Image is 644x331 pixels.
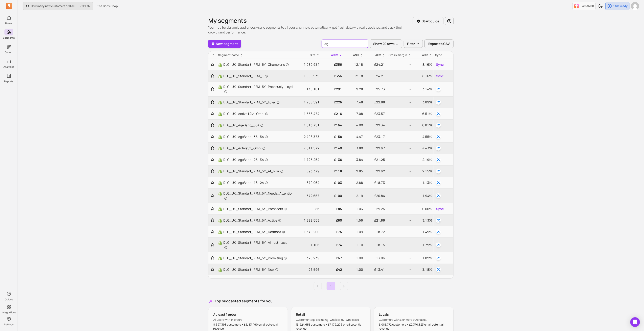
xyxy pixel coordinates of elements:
[388,134,411,139] p: --
[293,146,320,151] p: 7,611,572
[323,146,342,151] p: £140
[23,2,93,10] button: How many new customers did I acquire this period?Ctrl+K
[388,206,411,211] p: --
[293,229,320,234] p: 1,548,200
[323,243,342,247] p: £74
[340,282,348,290] a: Next page
[210,207,215,211] button: Toggle favorite
[345,62,363,67] p: 12.18
[435,179,442,186] button: facebook
[366,267,385,272] p: £13.41
[436,180,441,185] img: facebook
[210,146,215,150] button: Toggle favorite
[415,62,432,67] p: 8.16%
[293,169,320,174] p: 893,379
[223,180,268,185] span: DLG_UK_AgeBand_18_24
[415,256,432,260] p: 1.82%
[345,134,363,139] p: 4.47
[415,243,432,247] p: 1.79%
[388,180,411,185] p: --
[218,134,290,139] a: ShopifyDLG_UK_AgeBand_35_54
[296,323,366,331] p: 13,924,653 customers • £7,479,206 email potential revenue
[218,85,222,89] img: Shopify
[210,158,215,162] button: Toggle favorite
[436,267,441,272] img: facebook
[218,135,222,139] img: Shopify
[366,206,385,211] p: £29.25
[345,146,363,151] p: 3.80
[210,230,215,234] button: Toggle favorite
[31,4,78,8] p: How many new customers did I acquire this period?
[208,25,413,35] p: Your hub for dynamic audiences—sync segments to all your channels automatically, get fresh data w...
[323,206,342,211] p: £85
[323,134,342,139] p: £158
[210,62,215,67] button: Toggle favorite
[322,40,368,48] input: search
[436,256,441,260] img: facebook
[223,84,293,94] span: DLG_UK_Standart_RFM_5Y_Previously_Loyal
[323,229,342,234] p: £75
[223,111,268,116] span: DLG_UK_Active12M_Omni
[388,123,411,128] p: --
[366,157,385,162] p: £21.25
[415,169,432,174] p: 2.15%
[4,80,13,83] p: Reports
[293,157,320,162] p: 1,725,254
[436,111,441,116] img: facebook
[97,4,118,8] span: The Body Shop
[218,229,290,234] a: ShopifyDLG_UK_Standart_RFM_5Y_Dormant
[323,157,342,162] p: £136
[323,111,342,116] p: £216
[5,298,13,301] p: Guides
[218,111,290,116] a: ShopifyDLG_UK_Active12M_Omni
[345,229,363,234] p: 1.09
[415,74,432,78] p: 8.16%
[388,243,411,247] p: --
[415,157,432,162] p: 2.19%
[218,218,290,223] a: ShopifyDLG_UK_Standart_RFM_5Y_Active
[4,323,14,326] p: Settings
[415,193,432,198] p: 1.94%
[218,191,290,201] a: ShopifyDLG_UK_Standart_RFM_5Y_Needs_Attention
[210,87,215,91] button: Toggle favorite
[293,193,320,198] p: 342,657
[208,298,454,304] h3: Top suggested segments for you
[389,53,407,57] p: Gross margin
[323,87,342,92] p: £291
[415,146,432,151] p: 4.43%
[323,256,342,260] p: £67
[415,111,432,116] p: 6.51%
[210,256,215,260] button: Toggle favorite
[436,157,441,162] img: facebook
[293,87,320,92] p: 140,101
[415,206,432,211] p: 0.00%
[422,53,428,57] p: ACR
[323,169,342,174] p: £118
[223,218,281,223] span: DLG_UK_Standart_RFM_5Y_Active
[366,229,385,234] p: £18.72
[210,74,215,78] button: Toggle favorite
[296,312,366,317] p: Retail
[388,218,411,223] p: --
[388,111,411,116] p: --
[5,22,12,25] p: Home
[210,194,215,198] button: Toggle favorite
[366,123,385,128] p: £22.34
[435,229,442,235] button: facebook
[218,207,222,211] img: Shopify
[436,74,444,78] span: Sync
[210,243,215,247] button: Toggle favorite
[435,99,442,105] button: facebook
[436,100,441,105] img: facebook
[345,243,363,247] p: 1.10
[388,87,411,92] p: --
[436,62,444,67] span: Sync
[388,256,411,260] p: --
[435,266,442,273] button: facebook
[218,157,290,162] a: ShopifyDLG_UK_AgeBand_25_34
[323,74,342,78] p: £356
[366,87,385,92] p: £25.73
[218,219,222,223] img: Shopify
[345,206,363,211] p: 1.03
[366,243,385,247] p: £18.15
